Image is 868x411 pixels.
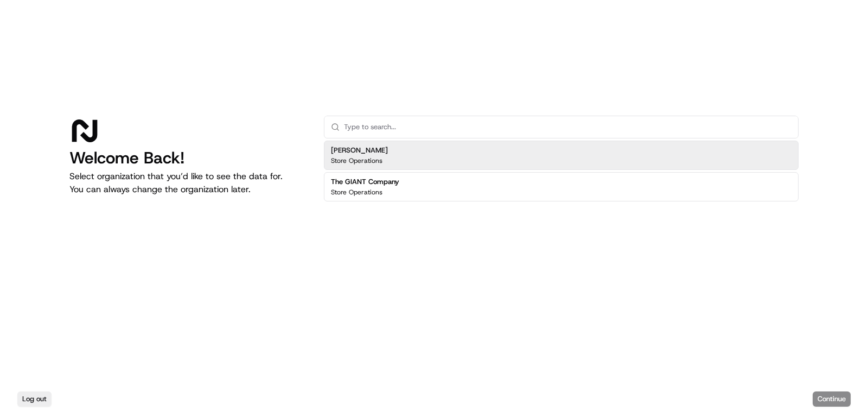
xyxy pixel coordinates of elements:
p: Store Operations [331,156,382,165]
p: Select organization that you’d like to see the data for. You can always change the organization l... [69,170,307,196]
input: Type to search... [344,116,792,138]
div: Suggestions [324,138,799,204]
h2: [PERSON_NAME] [331,146,388,155]
h2: The GIANT Company [331,177,399,187]
h1: Welcome Back! [69,148,307,168]
button: Log out [17,391,52,407]
p: Store Operations [331,188,382,197]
